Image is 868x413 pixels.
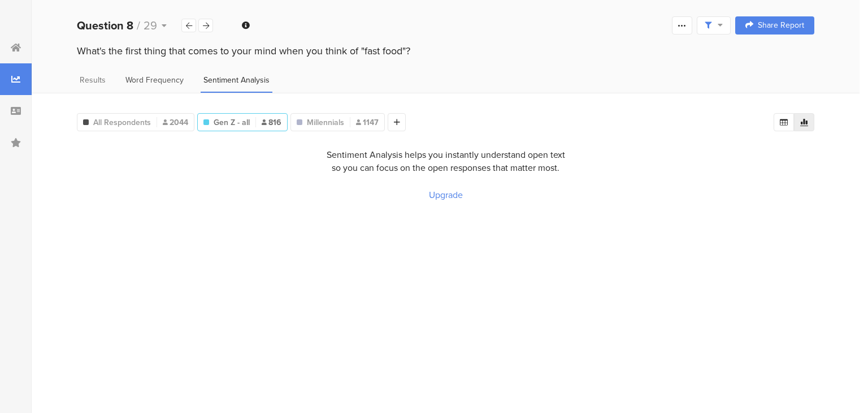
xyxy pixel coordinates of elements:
[322,148,570,174] span: Sentiment Analysis helps you instantly understand open text so you can focus on the open response...
[356,117,379,128] span: 1147
[163,117,188,128] span: 2044
[429,188,463,201] a: Upgrade
[125,74,184,86] span: Word Frequency
[307,117,344,128] span: Millennials
[203,74,270,86] span: Sentiment Analysis
[77,44,814,58] div: What's the first thing that comes to your mind when you think of "fast food"?
[77,17,133,34] b: Question 8
[144,17,157,34] span: 29
[93,117,151,128] span: All Respondents
[214,117,250,128] span: Gen Z - all
[137,17,140,34] span: /
[262,117,281,128] span: 816
[80,74,106,86] span: Results
[758,21,804,29] span: Share Report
